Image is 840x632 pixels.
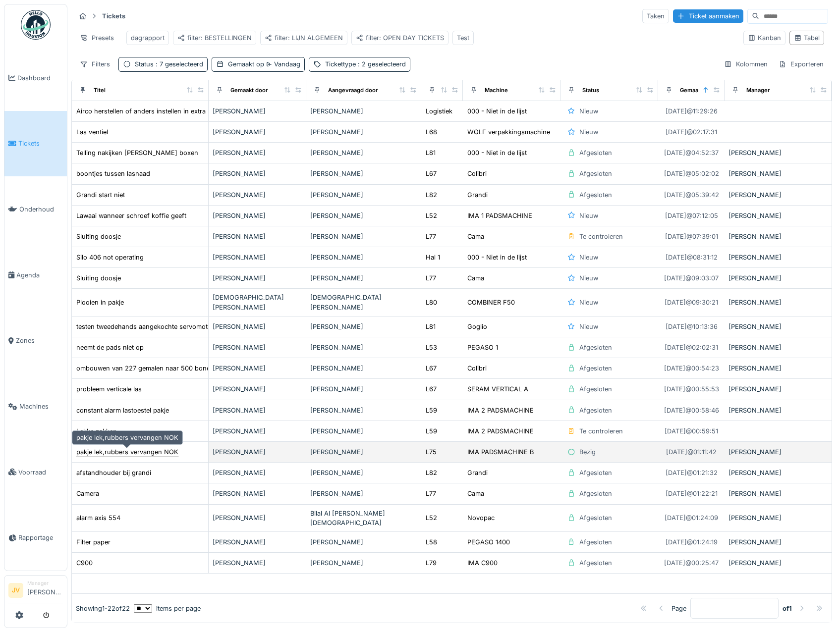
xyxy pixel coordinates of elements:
div: [PERSON_NAME] [728,148,828,158]
div: [PERSON_NAME] [213,513,302,523]
div: L80 [426,298,437,307]
div: [DATE] @ 01:24:19 [666,537,718,547]
div: Afgesloten [579,148,612,158]
div: L77 [426,232,436,241]
div: Test [457,33,469,43]
div: L81 [426,322,436,331]
div: [PERSON_NAME] [310,127,417,137]
div: Manager [746,86,770,95]
div: [PERSON_NAME] [728,211,828,220]
div: filter: LIJN ALGEMEEN [265,33,343,43]
div: [PERSON_NAME] [213,468,302,477]
div: alarm axis 554 [76,513,120,523]
span: Tickets [18,139,63,148]
div: constant alarm lastoestel pakje [76,406,169,415]
div: L81 [426,148,436,158]
span: Voorraad [18,468,63,477]
div: L59 [426,426,437,436]
div: [PERSON_NAME] [310,364,417,373]
div: PEGASO 1400 [467,537,510,547]
div: [DATE] @ 07:39:01 [665,232,718,241]
div: [PERSON_NAME] [213,406,302,415]
div: [DEMOGRAPHIC_DATA][PERSON_NAME] [213,293,302,312]
div: [DATE] @ 10:13:36 [666,322,718,331]
div: Grandi start niet [76,190,125,200]
div: [PERSON_NAME] [310,211,417,220]
div: [PERSON_NAME] [728,232,828,241]
div: [PERSON_NAME] [310,148,417,158]
div: [PERSON_NAME] [728,537,828,547]
div: Afgesloten [579,343,612,352]
div: [PERSON_NAME] [213,343,302,352]
div: Grandi [467,468,488,477]
div: Filter paper [76,537,111,547]
div: Camera [76,489,99,498]
div: [DATE] @ 00:58:46 [664,406,719,415]
li: [PERSON_NAME] [27,579,63,601]
div: L58 [426,537,437,547]
div: L67 [426,169,437,178]
span: : 2 geselecteerd [356,60,406,68]
div: Afgesloten [579,558,612,568]
div: [PERSON_NAME] [213,426,302,436]
div: [PERSON_NAME] [213,489,302,498]
div: [DATE] @ 08:31:12 [666,253,718,262]
div: [DATE] @ 02:17:31 [666,127,717,137]
div: [DATE] @ 05:02:02 [664,169,719,178]
div: [DATE] @ 11:29:26 [666,106,718,116]
div: Presets [75,31,118,45]
div: [PERSON_NAME] [728,384,828,394]
div: [PERSON_NAME] [310,190,417,200]
a: Machines [4,373,67,439]
div: [PERSON_NAME] [213,127,302,137]
div: [PERSON_NAME] [728,253,828,262]
div: Nieuw [579,322,598,331]
div: [PERSON_NAME] [213,558,302,568]
span: Agenda [16,270,63,280]
div: [PERSON_NAME] [213,537,302,547]
div: Afgesloten [579,537,612,547]
div: WOLF verpakkingsmachine [467,127,550,137]
div: IMA 2 PADSMACHINE [467,406,534,415]
div: Afgesloten [579,169,612,178]
div: [PERSON_NAME] [728,343,828,352]
a: Onderhoud [4,176,67,242]
div: [DATE] @ 00:25:47 [664,558,719,568]
div: Aangevraagd door [328,86,378,95]
div: Machine [485,86,508,95]
div: L79 [426,558,437,568]
div: [PERSON_NAME] [213,232,302,241]
a: Agenda [4,242,67,308]
div: COMBINER F50 [467,298,515,307]
div: [PERSON_NAME] [213,169,302,178]
div: 000 - Niet in de lijst [467,253,527,262]
div: Nieuw [579,127,598,137]
div: L53 [426,343,437,352]
div: Showing 1 - 22 of 22 [76,604,130,613]
div: [PERSON_NAME] [310,558,417,568]
div: Hal 1 [426,253,440,262]
div: Afgesloten [579,406,612,415]
div: IMA 1 PADSMACHINE [467,211,532,220]
div: IMA PADSMACHINE B [467,447,534,457]
div: items per page [134,604,201,613]
div: [DATE] @ 09:03:07 [664,273,719,283]
div: Afgesloten [579,364,612,373]
div: L59 [426,406,437,415]
div: Nieuw [579,211,598,220]
div: boontjes tussen lasnaad [76,169,150,178]
span: Rapportage [18,533,63,542]
div: [DATE] @ 01:24:09 [665,513,718,523]
div: [DATE] @ 01:21:32 [666,468,718,477]
div: Ticket aanmaken [673,9,743,23]
div: Silo 406 not operating [76,253,144,262]
div: [PERSON_NAME] [213,322,302,331]
div: [PERSON_NAME] [310,169,417,178]
div: Exporteren [774,57,828,71]
div: Sluiting doosje [76,232,121,241]
div: filter: BESTELLINGEN [177,33,252,43]
div: Afgesloten [579,384,612,394]
strong: Tickets [98,11,129,21]
div: IMA C900 [467,558,498,568]
div: Sluiting doosje [76,273,121,283]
